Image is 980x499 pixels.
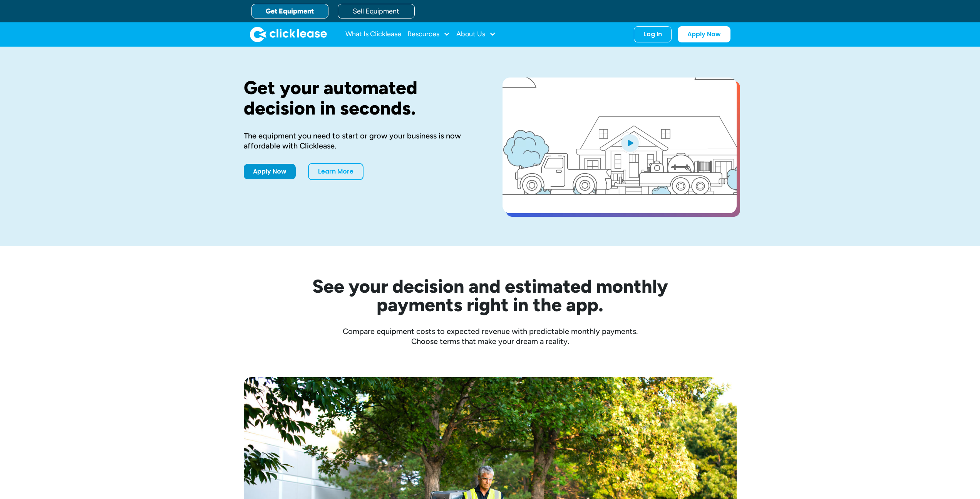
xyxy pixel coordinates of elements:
a: Apply Now [244,164,296,179]
h2: See your decision and estimated monthly payments right in the app. [275,277,706,314]
div: Log In [643,30,662,38]
a: What Is Clicklease [345,27,401,42]
a: Apply Now [678,26,730,42]
div: Resources [407,27,450,42]
a: open lightbox [503,78,737,213]
h1: Get your automated decision in seconds. [244,78,478,118]
a: Sell Equipment [338,4,415,19]
div: The equipment you need to start or grow your business is now affordable with Clicklease. [244,131,478,151]
a: home [250,27,327,42]
img: Blue play button logo on a light blue circular background [620,132,640,153]
img: Clicklease logo [250,27,327,42]
div: Compare equipment costs to expected revenue with predictable monthly payments. Choose terms that ... [244,326,737,346]
a: Learn More [308,163,364,180]
div: About Us [456,27,496,42]
a: Get Equipment [251,4,328,19]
